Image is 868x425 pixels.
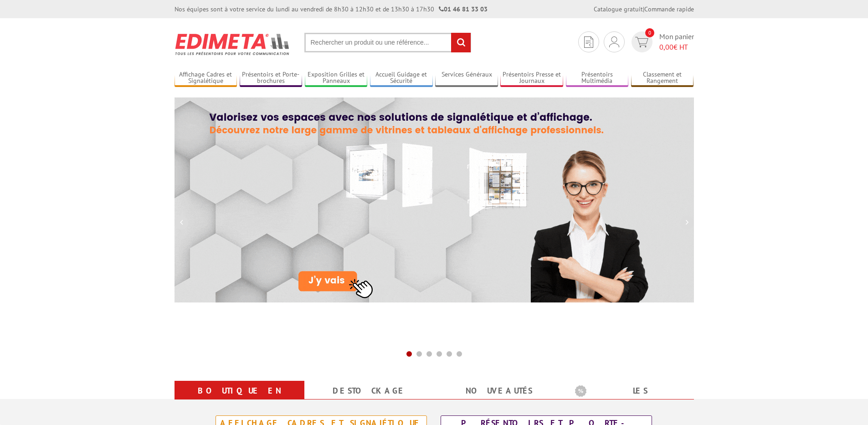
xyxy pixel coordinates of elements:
[445,383,553,399] a: nouveautés
[659,31,694,52] span: Mon panier
[175,27,291,61] img: Présentoir, panneau, stand - Edimeta - PLV, affichage, mobilier bureau, entreprise
[645,28,654,37] span: 0
[566,71,629,86] a: Présentoirs Multimédia
[175,71,237,86] a: Affichage Cadres et Signalétique
[631,71,694,86] a: Classement et Rangement
[435,71,498,86] a: Services Généraux
[370,71,433,86] a: Accueil Guidage et Sécurité
[175,5,488,14] div: Nos équipes sont à votre service du lundi au vendredi de 8h30 à 12h30 et de 13h30 à 17h30
[644,5,694,13] a: Commande rapide
[659,42,694,52] span: € HT
[594,5,643,13] a: Catalogue gratuit
[659,42,673,51] span: 0,00
[594,5,694,14] div: |
[439,5,488,13] strong: 01 46 81 33 03
[185,383,293,415] a: Boutique en ligne
[240,71,303,86] a: Présentoirs et Porte-brochures
[635,37,648,47] img: devis rapide
[451,33,471,52] input: rechercher
[609,36,619,47] img: devis rapide
[575,383,689,401] b: Les promotions
[305,71,368,86] a: Exposition Grilles et Panneaux
[500,71,563,86] a: Présentoirs Presse et Journaux
[584,36,593,48] img: devis rapide
[315,383,423,399] a: Destockage
[629,31,694,52] a: devis rapide 0 Mon panier 0,00€ HT
[575,383,683,415] a: Les promotions
[304,33,471,52] input: Rechercher un produit ou une référence...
